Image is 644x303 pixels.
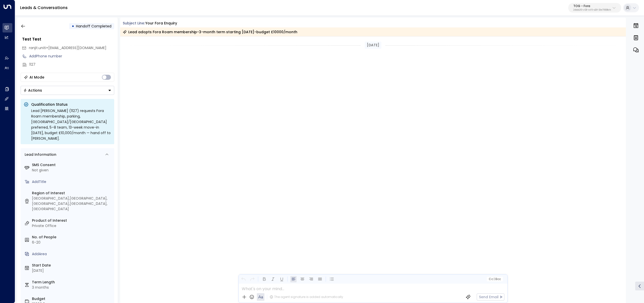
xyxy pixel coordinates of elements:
label: Product of Interest [32,218,112,223]
label: Region of Interest [32,191,112,196]
label: SMS Consent [32,162,112,168]
div: Test Test [22,36,114,42]
p: Qualification Status [31,102,111,107]
span: ranjit.uniti+[EMAIL_ADDRESS][DOMAIN_NAME] [29,45,106,50]
div: Lead adopts Fora Roam membership-3-month term starting [DATE]-budget £10000/month [123,29,297,34]
span: | [494,277,495,281]
div: Lead [PERSON_NAME] (1127) requests Fora Roam membership, parking, [GEOGRAPHIC_DATA]/[GEOGRAPHIC_D... [31,108,111,141]
button: Undo [240,276,247,282]
a: Leads & Conversations [20,5,68,11]
div: Button group with a nested menu [21,86,114,95]
button: Redo [249,276,255,282]
p: 24bbb2f3-cf28-4415-a26f-20e170838bf4 [573,9,611,11]
span: Subject Line: [123,21,145,26]
div: Private Office [32,223,112,229]
div: Lead Information [23,152,56,157]
p: TOG - Fora [573,5,611,8]
button: Cc|Bcc [487,277,503,282]
div: [DATE] [32,268,112,273]
button: TOG - Fora24bbb2f3-cf28-4415-a26f-20e170838bf4 [568,3,621,13]
div: Not given [32,168,112,173]
div: [GEOGRAPHIC_DATA],[GEOGRAPHIC_DATA],[GEOGRAPHIC_DATA],[GEOGRAPHIC_DATA],[GEOGRAPHIC_DATA] [32,196,112,212]
div: 6-20 [32,240,112,245]
div: AddTitle [32,179,112,184]
div: Your Fora Enquiry [145,21,177,26]
div: Actions [23,88,42,93]
div: • [72,22,74,31]
label: No. of People [32,235,112,240]
div: AddArea [32,251,112,257]
label: Start Date [32,263,112,268]
div: 1127 [29,62,114,67]
label: Term Length [32,280,112,285]
div: AddPhone number [29,54,114,59]
div: 3 months [32,285,112,290]
span: Handoff Completed [76,24,111,29]
span: Cc Bcc [489,277,501,281]
label: Budget [32,296,112,301]
div: The agent signature is added automatically [270,295,343,299]
span: ranjit.uniti+1127@outlook.com [29,45,106,51]
button: Actions [21,86,114,95]
div: AI Mode [29,75,44,80]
